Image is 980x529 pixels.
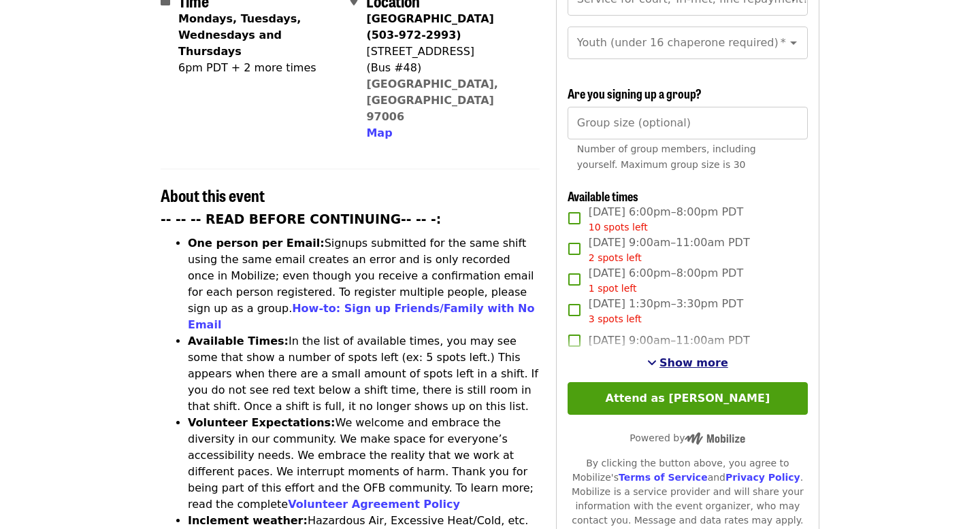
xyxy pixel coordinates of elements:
[366,44,528,60] div: [STREET_ADDRESS]
[619,472,708,483] a: Terms of Service
[589,222,648,233] span: 10 spots left
[589,235,750,265] span: [DATE] 9:00am–11:00am PDT
[188,415,540,513] li: We welcome and embrace the diversity in our community. We make space for everyone’s accessibility...
[288,498,460,511] a: Volunteer Agreement Policy
[630,432,745,443] span: Powered by
[647,355,728,371] button: See more timeslots
[568,187,638,205] span: Available times
[589,204,743,235] span: [DATE] 6:00pm–8:00pm PDT
[589,283,637,294] span: 1 spot left
[366,12,493,41] strong: [GEOGRAPHIC_DATA] (503-972-2993)
[188,335,289,347] strong: Available Times:
[161,183,265,207] span: About this event
[589,252,642,263] span: 2 spots left
[659,356,728,369] span: Show more
[178,12,301,58] strong: Mondays, Tuesdays, Wednesdays and Thursdays
[568,382,808,415] button: Attend as [PERSON_NAME]
[577,143,756,170] span: Number of group members, including yourself. Maximum group size is 30
[188,237,325,250] strong: One person per Email:
[366,125,392,141] button: Map
[589,313,642,324] span: 3 spots left
[366,60,528,76] div: (Bus #48)
[188,416,336,429] strong: Volunteer Expectations:
[188,514,308,527] strong: Inclement weather:
[366,126,392,139] span: Map
[685,432,745,445] img: Powered by Mobilize
[568,107,808,139] input: [object Object]
[188,302,535,331] a: How-to: Sign up Friends/Family with No Email
[784,33,803,52] button: Open
[589,265,743,296] span: [DATE] 6:00pm–8:00pm PDT
[178,60,339,76] div: 6pm PDT + 2 more times
[725,472,800,483] a: Privacy Policy
[589,296,743,326] span: [DATE] 1:30pm–3:30pm PDT
[188,333,540,415] li: In the list of available times, you may see some that show a number of spots left (ex: 5 spots le...
[188,235,540,333] li: Signups submitted for the same shift using the same email creates an error and is only recorded o...
[568,84,702,102] span: Are you signing up a group?
[589,332,750,349] span: [DATE] 9:00am–11:00am PDT
[366,78,498,123] a: [GEOGRAPHIC_DATA], [GEOGRAPHIC_DATA] 97006
[161,212,441,226] strong: -- -- -- READ BEFORE CONTINUING-- -- -:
